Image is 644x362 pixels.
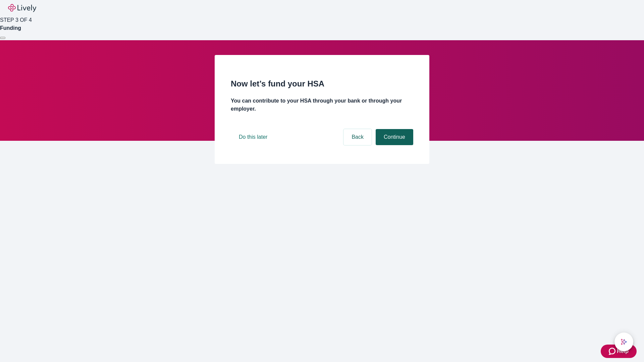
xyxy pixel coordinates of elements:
button: Continue [376,129,413,145]
button: Do this later [231,129,275,145]
button: chat [614,333,633,351]
button: Back [343,129,372,145]
button: Zendesk support iconHelp [601,345,637,358]
svg: Lively AI Assistant [621,339,627,345]
span: Help [617,347,629,355]
h4: You can contribute to your HSA through your bank or through your employer. [231,97,413,113]
img: Lively [8,4,36,12]
h2: Now let’s fund your HSA [231,78,413,90]
svg: Zendesk support icon [609,347,617,355]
